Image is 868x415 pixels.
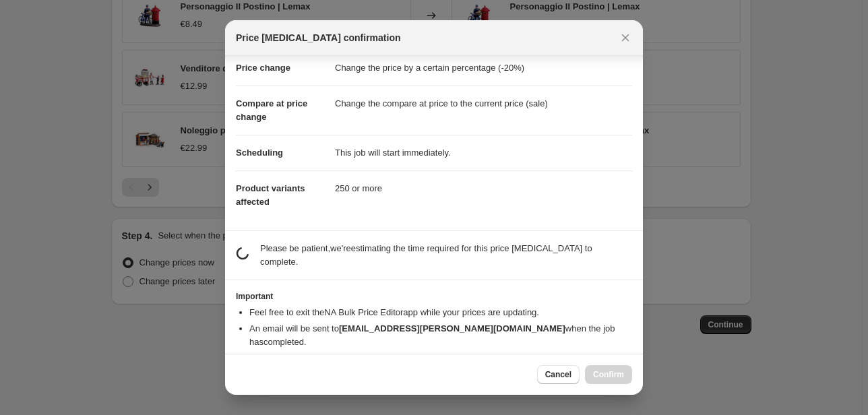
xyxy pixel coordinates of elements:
[249,306,632,319] li: Feel free to exit the NA Bulk Price Editor app while your prices are updating.
[236,63,290,73] span: Price change
[249,352,632,365] li: You can update your confirmation email address from your .
[260,242,632,269] p: Please be patient, we're estimating the time required for this price [MEDICAL_DATA] to complete.
[339,323,565,333] b: [EMAIL_ADDRESS][PERSON_NAME][DOMAIN_NAME]
[236,98,307,122] span: Compare at price change
[537,365,580,384] button: Cancel
[335,170,632,206] dd: 250 or more
[236,31,401,44] span: Price [MEDICAL_DATA] confirmation
[236,291,632,302] h3: Important
[335,86,632,121] dd: Change the compare at price to the current price (sale)
[545,369,571,380] span: Cancel
[335,51,632,86] dd: Change the price by a certain percentage (-20%)
[236,148,283,158] span: Scheduling
[236,183,305,207] span: Product variants affected
[616,28,635,47] button: Close
[335,135,632,170] dd: This job will start immediately.
[249,322,632,349] li: An email will be sent to when the job has completed .
[478,353,510,363] a: Settings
